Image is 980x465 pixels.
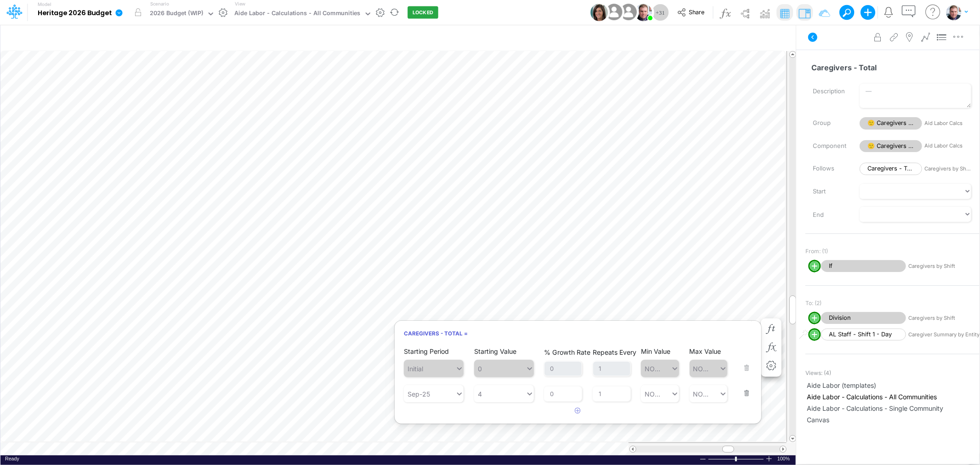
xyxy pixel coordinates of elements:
[544,347,590,357] label: % Growth Rate
[699,456,707,463] div: Zoom Out
[924,119,971,127] span: Aid Labor Calcs
[690,346,721,356] label: Max Value
[805,299,821,307] span: To: (2)
[765,455,773,462] div: Zoom In
[860,163,922,175] span: Caregivers - Total
[884,7,894,17] a: Notifications
[38,9,112,17] b: Heritage 2026 Budget
[738,375,750,400] button: Remove row
[395,325,761,341] h6: Caregivers - Total =
[673,6,711,20] button: Share
[821,329,906,341] span: AL Staff - Shift 1 - Day
[150,9,204,19] div: 2026 Budget (WIP)
[235,0,245,7] label: View
[478,389,482,399] div: 4
[693,389,712,399] div: NONE
[807,403,978,413] span: Aide Labor - Calculations - Single Community
[806,138,853,154] label: Component
[641,346,670,356] label: Min Value
[806,207,853,223] label: End
[860,140,922,153] span: 🙂 Caregivers by [PERSON_NAME]
[821,312,906,324] span: Division
[808,260,821,272] svg: circle with outer border
[474,346,516,356] label: Starting Value
[8,29,596,48] input: Type a title here
[805,59,972,76] input: — Node name —
[590,4,608,21] img: User Image Icon
[924,165,971,173] span: Caregivers by Shift
[408,389,430,399] div: Sep-25
[806,115,853,131] label: Group
[777,455,791,462] span: 100%
[821,260,906,272] span: If
[860,117,922,130] span: 🙂 Caregivers by [PERSON_NAME]
[150,0,169,7] label: Scenario
[5,455,19,462] div: In Ready mode
[593,347,636,357] label: Repeats Every
[618,2,639,23] img: User Image Icon
[735,457,737,461] div: Zoom
[806,161,853,176] label: Follows
[234,9,360,19] div: Aide Labor - Calculations - All Communities
[805,369,831,377] span: Views: ( 4 )
[708,455,765,462] div: Zoom
[807,415,978,425] span: Canvas
[689,8,704,15] span: Share
[777,455,791,462] div: Zoom level
[807,392,978,402] span: Aide Labor - Calculations - All Communities
[808,312,821,324] svg: circle with outer border
[806,184,853,199] label: Start
[604,2,624,23] img: User Image Icon
[805,247,828,255] span: From: (1)
[408,6,438,19] button: LOCKED
[808,328,821,341] svg: circle with outer border
[924,142,971,150] span: Aid Labor Calcs
[807,380,978,390] span: Aide Labor (templates)
[38,2,51,7] label: Model
[656,10,665,16] span: + 31
[634,4,652,21] img: User Image Icon
[645,389,663,399] div: NONE
[806,84,853,99] label: Description
[5,456,19,461] span: Ready
[404,346,449,356] label: Starting Period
